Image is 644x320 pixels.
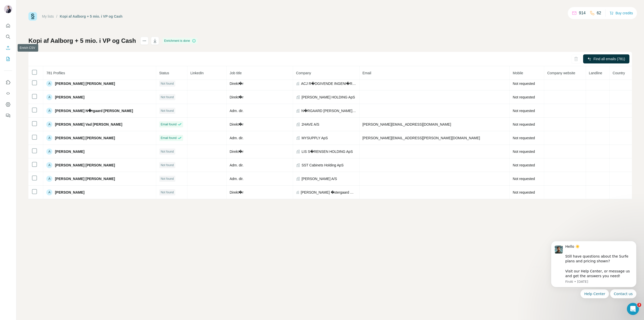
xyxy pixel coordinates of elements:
[627,303,639,315] iframe: Intercom live chat
[296,71,311,75] span: Company
[55,176,115,181] span: [PERSON_NAME] [PERSON_NAME]
[513,95,535,99] span: Not requested
[230,109,244,113] span: Adm. dir.
[230,82,244,86] span: Direkt�r
[46,176,52,182] div: A
[46,135,52,141] div: A
[159,71,169,75] span: Status
[613,71,625,75] span: Country
[230,136,244,140] span: Adm. dir.
[161,149,174,154] span: Not found
[163,38,197,44] div: Enrichment is done
[4,54,12,63] button: My lists
[513,109,535,113] span: Not requested
[363,71,371,75] span: Email
[161,163,174,167] span: Not found
[161,122,177,127] span: Email found
[513,136,535,140] span: Not requested
[161,190,174,195] span: Not found
[513,71,523,75] span: Mobile
[4,111,12,120] button: Feedback
[190,71,204,75] span: LinkedIn
[4,78,12,87] button: Use Surfe on LinkedIn
[55,190,84,195] span: [PERSON_NAME]
[302,135,328,140] span: MYSUPPLY ApS
[513,163,535,167] span: Not requested
[302,122,319,127] span: 2HAVE A/S
[28,37,136,45] h1: Kopi af Aalborg + 5 mio. i VP og Cash
[55,81,115,86] span: [PERSON_NAME] [PERSON_NAME]
[55,163,115,168] span: [PERSON_NAME] [PERSON_NAME]
[4,43,12,52] button: Enrich CSV
[161,136,177,140] span: Email found
[583,54,629,63] button: Find all emails (781)
[56,14,57,19] li: /
[593,56,625,61] span: Find all emails (781)
[363,122,451,126] span: [PERSON_NAME][EMAIL_ADDRESS][DOMAIN_NAME]
[610,10,633,17] button: Buy credits
[589,71,602,75] span: Landline
[301,108,356,113] span: N�RGAARD [PERSON_NAME] ApS
[55,95,84,100] span: [PERSON_NAME]
[579,10,586,16] p: 914
[230,150,244,154] span: Direkt�r
[42,14,54,18] a: My lists
[597,10,601,16] p: 62
[230,190,244,194] span: Direkt�r
[363,136,480,140] span: [PERSON_NAME][EMAIL_ADDRESS][PERSON_NAME][DOMAIN_NAME]
[4,5,12,13] img: Avatar
[301,190,356,195] span: [PERSON_NAME] �stergaard Holding ApS
[46,121,52,127] div: A
[28,12,37,21] img: Surfe Logo
[230,95,244,99] span: Direkt�r
[301,81,356,86] span: ACJ R�DGIVENDE INGENI�RER A/S
[55,108,133,113] span: [PERSON_NAME] N�rgaard [PERSON_NAME]
[140,37,148,45] button: actions
[46,71,65,75] span: 781 Profiles
[161,81,174,86] span: Not found
[46,81,52,87] div: A
[513,190,535,194] span: Not requested
[60,14,123,19] div: Kopi af Aalborg + 5 mio. i VP og Cash
[302,163,344,168] span: SST Cabinets Holding ApS
[302,176,337,181] span: [PERSON_NAME] A/S
[4,21,12,30] button: Quick start
[230,71,242,75] span: Job title
[230,122,244,126] span: Direkt�r
[161,95,174,99] span: Not found
[637,303,641,307] span: 3
[4,89,12,98] button: Use Surfe API
[55,149,84,154] span: [PERSON_NAME]
[302,149,353,154] span: LIS S�RENSEN HOLDING ApS
[4,100,12,109] button: Dashboard
[55,122,122,127] span: [PERSON_NAME] Vad [PERSON_NAME]
[46,189,52,195] div: A
[55,135,115,140] span: [PERSON_NAME] [PERSON_NAME]
[161,109,174,113] span: Not found
[4,32,12,41] button: Search
[161,176,174,181] span: Not found
[543,235,644,317] iframe: Intercom notifications message
[513,82,535,86] span: Not requested
[46,108,52,114] div: A
[547,71,575,75] span: Company website
[230,177,244,181] span: Adm. dir.
[46,162,52,168] div: A
[513,177,535,181] span: Not requested
[46,94,52,100] div: A
[513,122,535,126] span: Not requested
[302,95,355,100] span: [PERSON_NAME] HOLDING ApS
[230,163,244,167] span: Adm. dir.
[46,149,52,155] div: A
[513,150,535,154] span: Not requested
